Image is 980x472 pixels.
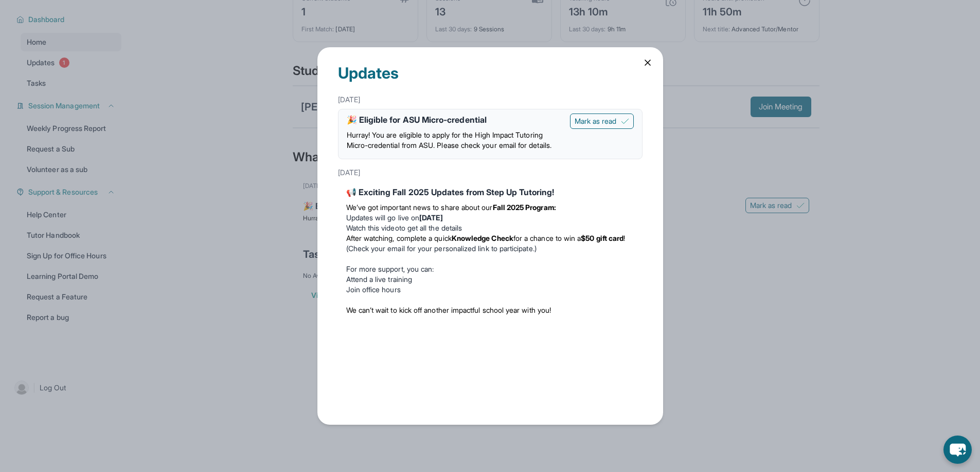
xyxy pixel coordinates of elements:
button: Mark as read [570,114,634,129]
li: (Check your email for your personalized link to participate.) [346,233,634,254]
li: Updates will go live on [346,213,634,223]
strong: Fall 2025 Program: [493,203,556,212]
div: [DATE] [338,90,643,109]
span: ! [623,234,625,242]
div: [DATE] [338,163,643,182]
li: to get all the details [346,223,634,233]
strong: [DATE] [419,213,443,222]
div: Updates [338,47,643,90]
div: 📢 Exciting Fall 2025 Updates from Step Up Tutoring! [346,186,634,198]
span: We can’t wait to kick off another impactful school year with you! [346,306,551,314]
span: for a chance to win a [513,234,581,242]
strong: Knowledge Check [452,234,513,242]
img: Mark as read [621,117,629,125]
span: We’ve got important news to share about our [346,203,493,212]
span: After watching, complete a quick [346,234,452,242]
strong: $50 gift card [581,234,623,242]
a: Join office hours [346,285,401,294]
p: For more support, you can: [346,264,634,274]
div: 🎉 Eligible for ASU Micro-credential [347,114,562,126]
span: Mark as read [575,116,617,126]
a: Watch this video [346,223,399,232]
span: Hurray! You are eligible to apply for the High Impact Tutoring Micro-credential from ASU. Please ... [347,130,551,149]
button: chat-button [943,436,972,464]
a: Attend a live training [346,275,413,284]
